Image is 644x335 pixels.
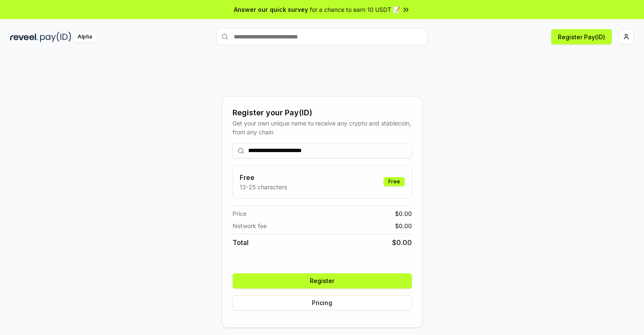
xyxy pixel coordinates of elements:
[233,221,267,230] span: Network fee
[233,107,412,119] div: Register your Pay(ID)
[233,295,412,310] button: Pricing
[233,119,412,136] div: Get your own unique name to receive any crypto and stablecoin, from any chain
[395,221,412,230] span: $ 0.00
[240,172,287,182] h3: Free
[310,5,400,14] span: for a chance to earn 10 USDT 📝
[384,177,405,186] div: Free
[40,32,71,42] img: pay_id
[234,5,308,14] span: Answer our quick survey
[10,32,38,42] img: reveel_dark
[392,237,412,248] span: $ 0.00
[551,29,612,44] button: Register Pay(ID)
[233,237,249,248] span: Total
[233,273,412,289] button: Register
[233,209,246,218] span: Price
[240,182,287,191] p: 13-25 characters
[73,32,97,42] div: Alpha
[395,209,412,218] span: $ 0.00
